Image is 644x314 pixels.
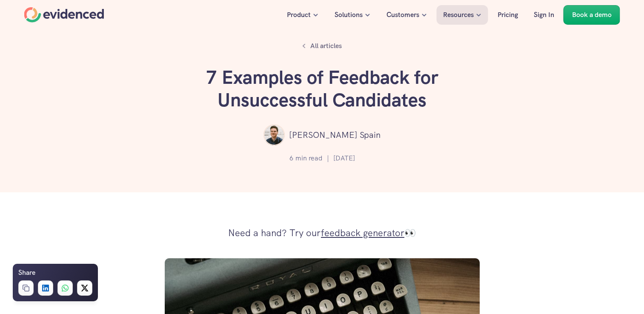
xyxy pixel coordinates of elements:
[443,9,474,20] p: Resources
[298,38,346,54] a: All articles
[491,5,524,25] a: Pricing
[24,7,104,23] a: Home
[18,267,35,278] h6: Share
[534,9,554,20] p: Sign In
[287,9,311,20] p: Product
[333,153,355,164] p: [DATE]
[327,153,329,164] p: |
[572,9,612,20] p: Book a demo
[498,9,518,20] p: Pricing
[195,66,450,111] h1: 7 Examples of Feedback for Unsuccessful Candidates
[321,227,404,239] a: feedback generator
[564,5,620,25] a: Book a demo
[527,5,561,25] a: Sign In
[310,40,342,51] p: All articles
[289,153,293,164] p: 6
[263,124,285,146] img: ""
[386,9,419,20] p: Customers
[295,153,323,164] p: min read
[289,128,381,142] p: [PERSON_NAME] Spain
[335,9,363,20] p: Solutions
[228,225,416,242] p: Need a hand? Try our 👀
